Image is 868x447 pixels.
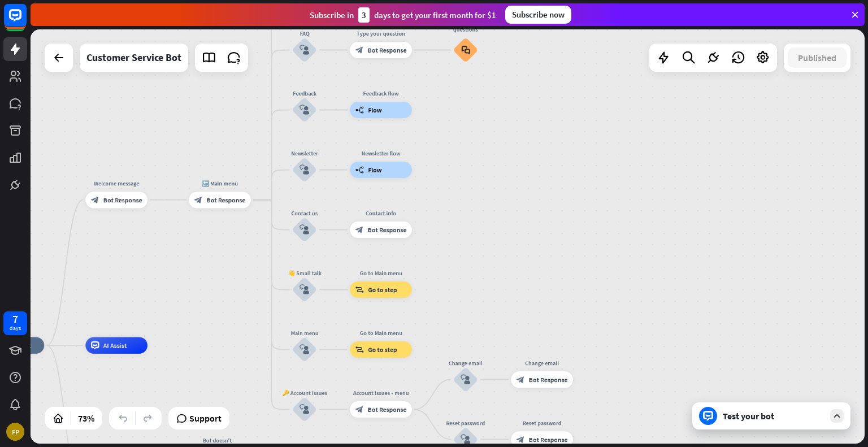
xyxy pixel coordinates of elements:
div: 🔙 Main menu [183,179,257,188]
div: Test your bot [723,410,824,422]
span: Bot Response [103,196,142,204]
div: Contact us [280,209,329,218]
div: Reset password [505,419,579,427]
i: block_goto [355,345,364,354]
div: Feedback flow [344,89,418,98]
i: block_bot_response [355,225,364,234]
i: block_user_input [300,45,310,55]
i: block_bot_response [355,46,364,54]
span: Flow [368,166,381,174]
i: block_bot_response [517,375,525,384]
span: Start point [1,341,32,350]
a: 7 days [3,311,27,335]
span: AI Assist [103,341,127,350]
i: block_bot_response [91,196,99,204]
span: Bot Response [368,225,407,234]
div: 73% [75,409,98,427]
i: block_user_input [300,225,310,235]
div: Go to Main menu [344,269,418,277]
i: block_user_input [300,105,310,115]
span: Bot Response [529,435,568,444]
i: block_goto [355,285,364,294]
div: Reset password [441,419,491,427]
div: FP [6,423,24,441]
div: 🔑 Account issues [280,389,329,397]
button: Open LiveChat chat widget [9,5,43,38]
div: Newsletter flow [344,149,418,158]
span: Bot Response [207,196,246,204]
span: Flow [368,106,381,114]
div: Go to Main menu [344,329,418,337]
span: Support [189,409,222,427]
div: Popular questions [447,17,484,33]
i: builder_tree [355,106,364,114]
span: Go to step [368,345,397,354]
i: block_user_input [300,165,310,175]
i: block_bot_response [194,196,203,204]
i: block_user_input [300,285,310,295]
div: Contact info [344,209,418,218]
div: Change email [505,359,579,367]
div: 3 [358,7,370,23]
div: Subscribe now [505,6,571,24]
div: FAQ [280,29,329,38]
div: Customer Service Bot [86,44,181,72]
i: block_bot_response [355,405,364,414]
i: block_faq [461,45,470,54]
i: block_bot_response [517,435,525,444]
i: builder_tree [355,166,364,174]
div: Newsletter [280,149,329,158]
div: Change email [441,359,491,367]
span: Bot Response [368,46,407,54]
div: 7 [12,314,18,324]
div: Type your question [344,29,418,38]
div: Feedback [280,89,329,98]
button: Published [788,47,847,68]
span: Go to step [368,285,397,294]
div: days [10,324,21,332]
div: Welcome message [79,179,154,188]
i: block_user_input [300,345,310,355]
span: Bot Response [529,375,568,384]
div: Main menu [280,329,329,337]
i: block_user_input [300,405,310,415]
div: Subscribe in days to get your first month for $1 [310,7,496,23]
div: 👋 Small talk [280,269,329,277]
span: Bot Response [368,405,407,414]
i: block_user_input [461,435,471,445]
div: Account issues - menu [344,389,418,397]
i: block_user_input [461,375,471,385]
